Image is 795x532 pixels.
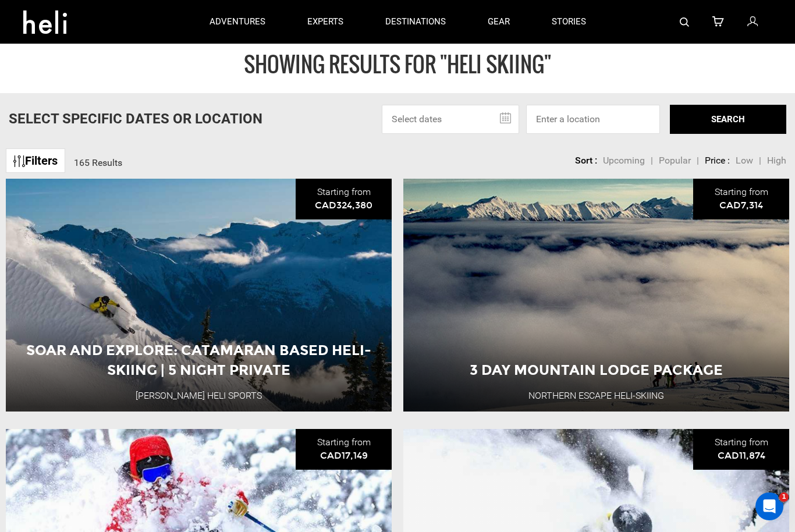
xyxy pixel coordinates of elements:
[705,154,730,168] li: Price :
[575,154,597,168] li: Sort :
[755,492,783,520] iframe: Intercom live chat
[210,16,265,28] p: adventures
[651,154,653,168] li: |
[697,154,699,168] li: |
[767,155,786,166] span: High
[736,155,753,166] span: Low
[603,155,645,166] span: Upcoming
[680,17,689,27] img: search-bar-icon.svg
[307,16,343,28] p: experts
[9,109,262,129] p: Select Specific Dates Or Location
[659,155,691,166] span: Popular
[74,157,122,168] span: 165 Results
[385,16,446,28] p: destinations
[759,154,761,168] li: |
[13,155,25,167] img: btn-icon.svg
[526,105,660,134] input: Enter a location
[779,492,789,502] span: 1
[670,105,786,134] button: SEARCH
[6,148,65,173] a: Filters
[382,105,519,134] input: Select dates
